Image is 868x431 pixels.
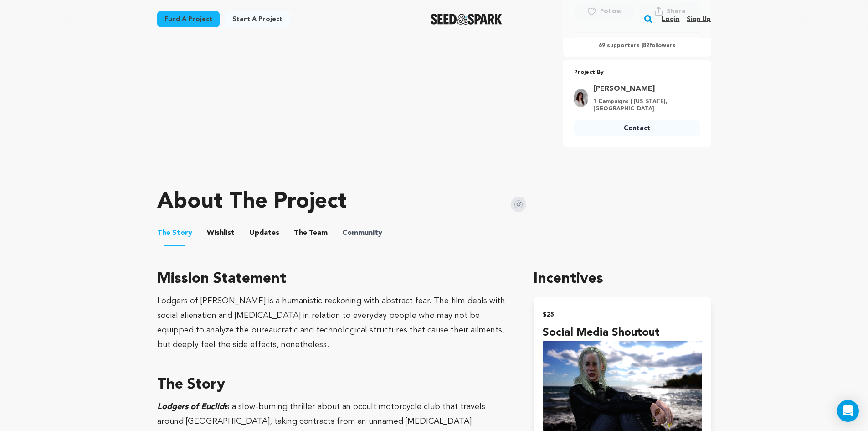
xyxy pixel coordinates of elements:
[662,12,679,26] a: Login
[574,120,700,136] a: Contact
[157,374,512,396] h3: The Story
[157,268,512,290] h3: Mission Statement
[574,68,700,78] p: Project By
[511,197,526,212] img: Seed&Spark Instagram Icon
[249,228,279,239] span: Updates
[207,228,235,239] span: Wishlist
[157,228,170,239] span: The
[294,228,328,239] span: Team
[157,228,192,239] span: Story
[574,42,700,49] p: 69 supporters | followers
[593,98,695,113] p: 1 Campaigns | [US_STATE], [GEOGRAPHIC_DATA]
[431,14,502,25] a: Seed&Spark Homepage
[157,191,347,213] h1: About The Project
[431,14,502,25] img: Seed&Spark Logo Dark Mode
[543,308,702,321] h2: $25
[574,89,588,107] img: 29092f4f8badb781.png
[643,43,649,48] span: 82
[543,341,702,431] img: incentive
[157,403,224,411] em: Lodgers of Euclid
[225,11,290,27] a: Start a project
[593,83,695,94] a: Goto Elise Schierbeek profile
[157,11,220,27] a: Fund a project
[534,268,711,290] h1: Incentives
[837,400,859,422] div: Open Intercom Messenger
[157,294,512,352] div: Lodgers of [PERSON_NAME] is a humanistic reckoning with abstract fear. The film deals with social...
[342,228,382,239] span: Community
[294,228,307,239] span: The
[687,12,711,26] a: Sign up
[543,325,702,341] h4: Social Media Shoutout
